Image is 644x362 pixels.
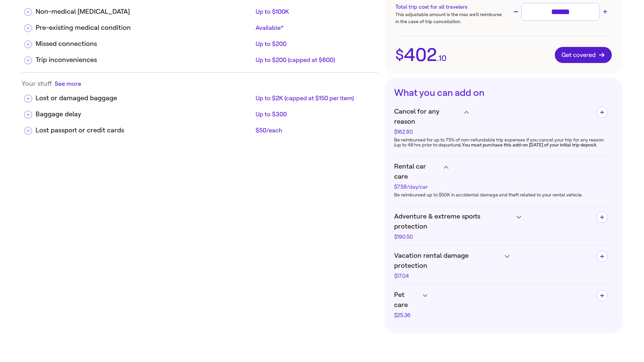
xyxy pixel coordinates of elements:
h4: Vacation rental damage protection$17.04 [394,251,509,279]
button: Add [596,212,608,223]
div: Lost passport or credit cards [36,125,253,135]
div: Pre-existing medical conditionAvailable* [21,17,378,34]
h4: Adventure & extreme sports protection$190.50 [394,212,521,240]
div: Baggage delayUp to $300 [21,104,378,120]
div: Lost or damaged baggage [36,93,253,103]
span: Vacation rental damage protection [394,251,501,271]
h4: Pet care$25.36 [394,290,427,318]
span: Cancel for any reason [394,107,461,127]
h4: Cancel for any reason$162.80 [394,107,469,135]
div: Up to $2K (capped at $150 per item) [256,94,373,102]
p: This adjustable amount is the max we’ll reimburse in the case of trip cancellation. [395,11,503,25]
h3: Total trip cost for all travelers [395,3,503,11]
button: Add [596,107,608,118]
div: $7.58 [394,184,440,190]
div: Pre-existing medical condition [36,23,253,33]
span: 402 [404,46,437,64]
div: Trip inconveniencesUp to $200 (capped at $600) [21,50,378,66]
div: $190.50 [394,234,513,240]
div: Baggage delay [36,109,253,119]
button: Decrease trip cost [512,8,520,16]
h4: Rental car care$7.58/day/car [394,162,448,190]
span: $ [395,48,404,62]
div: Lost or damaged baggageUp to $2K (capped at $150 per item) [21,88,378,104]
input: Trip cost [524,6,597,18]
div: $162.80 [394,129,461,135]
button: Add [596,251,608,262]
div: Be reimbursed for up to 75% of non-refundable trip expenses if you cancel your trip for any reaso... [394,135,608,150]
div: Your stuff [21,79,378,88]
div: Missed connectionsUp to $200 [21,34,378,50]
div: Missed connections [36,39,253,49]
span: Rental car care [394,162,440,182]
div: Non-medical [MEDICAL_DATA] [36,7,253,17]
div: $25.36 [394,313,419,318]
span: Get covered [561,52,605,58]
div: Lost passport or credit cards$50/each [21,120,378,136]
span: . [437,54,439,62]
div: Up to $300 [256,110,373,118]
div: Up to $200 [256,40,373,48]
span: Pet care [394,290,419,310]
div: Up to $200 (capped at $600) [256,56,373,64]
div: Trip inconveniences [36,55,253,65]
span: Adventure & extreme sports protection [394,212,513,232]
div: $17.04 [394,274,501,279]
button: Add [596,290,608,301]
button: See more [55,79,81,88]
button: Get covered [555,47,612,63]
div: Up to $100K [256,8,373,16]
div: Be reimbursed up to $50K in accidental damage and theft related to your rental vehicle. [394,190,608,200]
strong: You must purchase this add-on [DATE] of your initial trip deposit. [462,142,597,148]
button: Increase trip cost [601,8,609,16]
span: 10 [439,54,446,62]
div: Available* [256,24,373,32]
div: $50/each [256,126,373,134]
div: Non-medical [MEDICAL_DATA]Up to $100K [21,1,378,17]
span: /day/car [407,184,428,190]
h3: What you can add on [394,87,613,99]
